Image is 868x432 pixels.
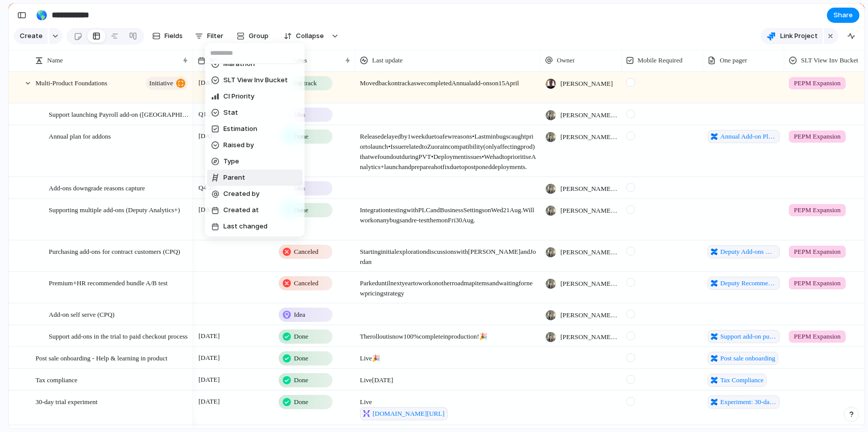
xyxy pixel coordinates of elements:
[223,205,259,215] span: Created at
[223,140,254,150] span: Raised by
[223,75,288,85] span: SLT View Inv Bucket
[223,156,239,167] span: Type
[223,189,259,199] span: Created by
[223,124,257,134] span: Estimation
[223,221,268,231] span: Last changed
[223,59,255,69] span: Marathon
[223,91,254,102] span: CI Priority
[223,108,238,118] span: Stat
[223,173,245,183] span: Parent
